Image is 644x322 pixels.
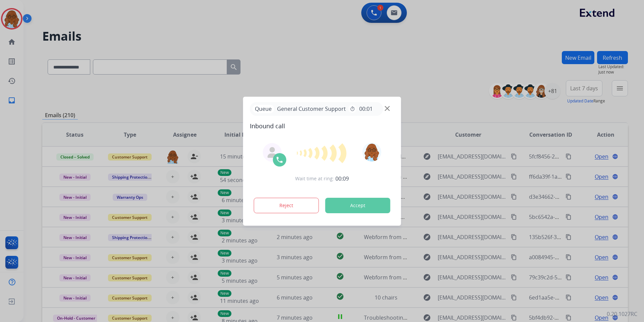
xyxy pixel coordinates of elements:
[254,198,319,213] button: Reject
[607,310,637,318] p: 0.20.1027RC
[362,143,381,162] img: avatar
[276,156,284,164] img: call-icon
[250,121,394,131] span: Inbound call
[295,175,334,182] span: Wait time at ring:
[359,105,373,113] span: 00:01
[335,175,349,183] span: 00:09
[350,106,355,111] mat-icon: timer
[253,105,274,113] p: Queue
[325,198,390,213] button: Accept
[274,105,348,113] span: General Customer Support
[267,147,278,158] img: agent-avatar
[385,106,390,111] img: close-button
